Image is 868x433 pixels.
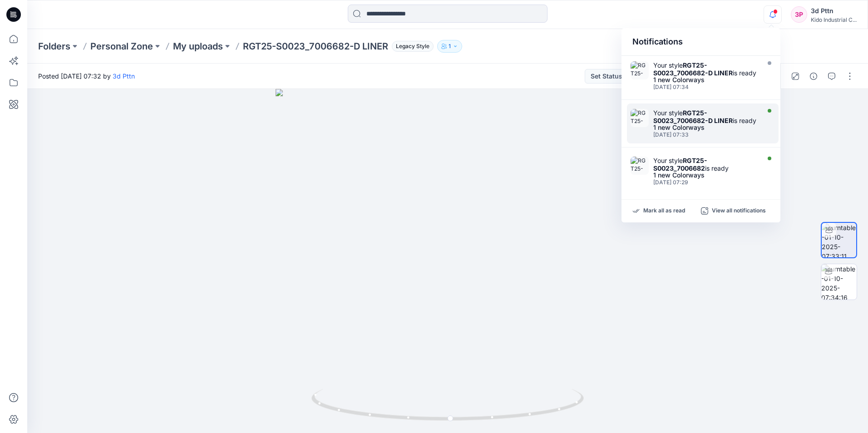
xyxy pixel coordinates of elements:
[653,172,758,178] div: 1 new Colorways
[392,41,434,52] span: Legacy Style
[631,157,649,175] img: RGT25-S0023_7006682
[811,16,857,23] div: Kido Industrial C...
[653,157,707,172] strong: RGT25-S0023_7006682
[173,40,223,53] a: My uploads
[90,40,153,53] a: Personal Zone
[653,84,758,90] div: Wednesday, October 01, 2025 07:34
[653,124,758,131] div: 1 new Colorways
[38,71,135,81] span: Posted [DATE] 07:32 by
[653,132,758,138] div: Wednesday, October 01, 2025 07:33
[621,28,780,56] div: Notifications
[653,179,758,186] div: Wednesday, October 01, 2025 07:29
[821,264,857,300] img: turntable-01-10-2025-07:34:16
[712,207,766,215] p: View all notifications
[631,61,649,79] img: RGT25-S0023_7006682-D LINER
[653,109,758,124] div: Your style is ready
[653,61,758,77] div: Your style is ready
[643,207,685,215] p: Mark all as read
[822,223,856,257] img: turntable-01-10-2025-07:33:11
[653,77,758,83] div: 1 new Colorways
[791,6,807,23] div: 3P
[806,69,821,84] button: Details
[811,5,857,16] div: 3d Pttn
[653,157,758,172] div: Your style is ready
[437,40,462,53] button: 1
[631,109,649,127] img: RGT25-S0023_7006682-D LINER
[653,109,733,124] strong: RGT25-S0023_7006682-D LINER
[113,72,135,80] a: 3d Pttn
[38,40,70,53] a: Folders
[449,41,451,51] p: 1
[388,40,434,53] button: Legacy Style
[653,61,733,77] strong: RGT25-S0023_7006682-D LINER
[243,40,388,53] p: RGT25-S0023_7006682-D LINER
